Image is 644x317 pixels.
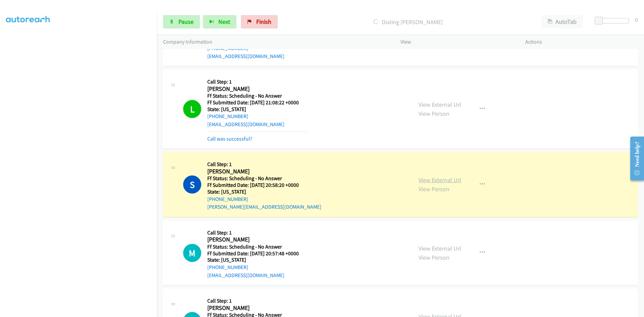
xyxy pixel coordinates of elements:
h1: L [183,100,201,118]
a: [EMAIL_ADDRESS][DOMAIN_NAME] [207,121,284,127]
a: [PERSON_NAME][EMAIL_ADDRESS][DOMAIN_NAME] [207,204,321,210]
h5: Ff Status: Scheduling - No Answer [207,93,307,99]
a: View External Url [419,101,461,108]
a: [EMAIL_ADDRESS][DOMAIN_NAME] [207,53,284,59]
p: Dialing [PERSON_NAME] [287,17,529,27]
h1: S [183,175,201,194]
span: Pause [178,18,194,25]
h5: Call Step: 1 [207,78,307,85]
h5: State: [US_STATE] [207,257,307,263]
div: The call is yet to be attempted [183,244,201,262]
h5: Ff Status: Scheduling - No Answer [207,175,321,182]
a: View Person [419,110,449,117]
h5: Ff Submitted Date: [DATE] 21:08:22 +0000 [207,99,307,106]
a: View External Url [419,245,461,252]
p: Company Information [163,38,388,46]
h2: [PERSON_NAME] [207,236,307,244]
a: Pause [163,15,200,29]
h5: State: [US_STATE] [207,189,321,195]
div: 0 [635,15,638,24]
h2: [PERSON_NAME] [207,168,307,175]
a: [EMAIL_ADDRESS][DOMAIN_NAME] [207,272,284,278]
button: AutoTab [541,15,583,29]
h5: Call Step: 1 [207,298,307,304]
h2: [PERSON_NAME] [207,304,307,312]
a: Finish [241,15,278,29]
a: View External Url [419,176,461,184]
p: Actions [525,38,638,46]
a: Call was successful? [207,136,252,142]
p: View [400,38,513,46]
a: View Person [419,185,449,193]
div: Delay between calls (in seconds) [598,18,629,23]
a: [PHONE_NUMBER] [207,196,248,202]
span: Finish [256,18,271,25]
h5: Call Step: 1 [207,229,307,236]
h1: M [183,244,201,262]
a: [PHONE_NUMBER] [207,264,248,270]
h5: Ff Status: Scheduling - No Answer [207,244,307,250]
h2: [PERSON_NAME] [207,85,307,93]
button: Next [203,15,236,29]
span: Next [218,18,230,25]
h5: Ff Submitted Date: [DATE] 20:57:48 +0000 [207,250,307,257]
h5: Ff Submitted Date: [DATE] 20:58:20 +0000 [207,182,321,189]
a: View Person [419,254,449,261]
a: [PHONE_NUMBER] [207,45,248,51]
a: [PHONE_NUMBER] [207,113,248,119]
iframe: Resource Center [625,132,644,185]
h5: Call Step: 1 [207,161,321,168]
h5: State: [US_STATE] [207,106,307,113]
